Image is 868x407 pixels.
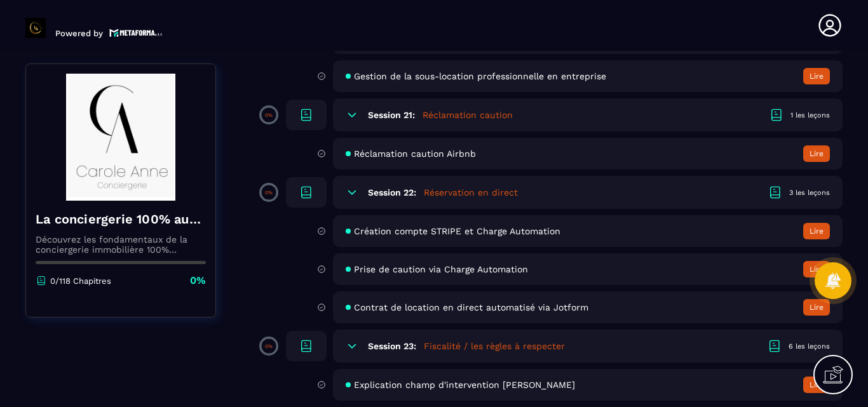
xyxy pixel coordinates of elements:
[803,223,830,239] button: Lire
[354,302,588,312] span: Contrat de location en direct automatisé via Jotform
[803,377,830,393] button: Lire
[36,210,206,228] h4: La conciergerie 100% automatisée
[265,190,273,196] p: 0%
[265,112,273,118] p: 0%
[354,264,528,274] span: Prise de caution via Charge Automation
[789,342,830,351] div: 6 les leçons
[36,74,206,201] img: banner
[803,261,830,277] button: Lire
[368,110,415,120] h6: Session 21:
[803,299,830,316] button: Lire
[354,149,476,159] span: Réclamation caution Airbnb
[803,145,830,162] button: Lire
[789,188,830,197] div: 3 les leçons
[354,380,575,390] span: Explication champ d'intervention [PERSON_NAME]
[265,344,273,349] p: 0%
[109,27,163,38] img: logo
[424,186,518,199] h5: Réservation en direct
[55,29,103,38] p: Powered by
[36,234,206,255] p: Découvrez les fondamentaux de la conciergerie immobilière 100% automatisée. Cette formation est c...
[368,341,416,351] h6: Session 23:
[354,226,560,236] span: Création compte STRIPE et Charge Automation
[368,187,416,197] h6: Session 22:
[25,18,46,38] img: logo-branding
[803,68,830,84] button: Lire
[354,71,606,81] span: Gestion de la sous-location professionnelle en entreprise
[190,274,206,288] p: 0%
[790,110,830,120] div: 1 les leçons
[424,340,565,352] h5: Fiscalité / les règles à respecter
[50,276,111,286] p: 0/118 Chapitres
[423,109,513,121] h5: Réclamation caution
